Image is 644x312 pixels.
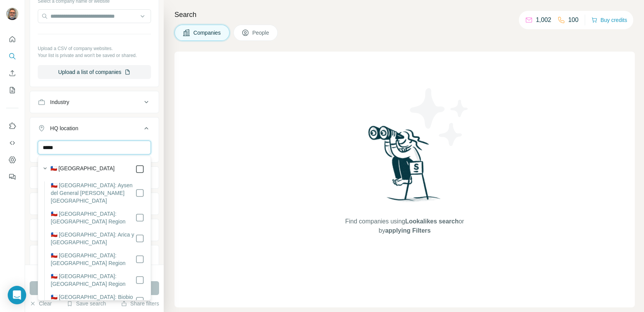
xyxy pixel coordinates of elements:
button: Quick start [6,32,18,46]
label: 🇨🇱 [GEOGRAPHIC_DATA]: [GEOGRAPHIC_DATA] Region [51,272,135,288]
p: Upload a CSV of company websites. [38,45,151,52]
button: Keywords [30,247,159,265]
button: Industry [30,93,159,111]
button: Feedback [6,170,18,184]
p: Your list is private and won't be saved or shared. [38,52,151,59]
img: Surfe Illustration - Woman searching with binoculars [365,124,445,210]
h4: Search [174,9,635,20]
label: 🇨🇱 [GEOGRAPHIC_DATA]: Biobio Region [51,293,135,309]
button: Use Surfe on LinkedIn [6,119,18,133]
button: Search [6,49,18,63]
img: Avatar [6,8,18,20]
span: Find companies using or by [343,217,466,235]
button: Upload a list of companies [38,65,151,79]
label: 🇨🇱 [GEOGRAPHIC_DATA] [50,164,115,174]
button: Clear [30,300,52,307]
img: Surfe Illustration - Stars [405,82,474,152]
p: 1,002 [536,15,551,25]
button: Buy credits [591,15,627,25]
label: 🇨🇱 [GEOGRAPHIC_DATA]: Aysen del General [PERSON_NAME][GEOGRAPHIC_DATA] [51,181,135,205]
span: Companies [193,29,221,37]
button: Save search [67,300,106,307]
div: Open Intercom Messenger [8,286,26,304]
span: People [252,29,270,37]
button: Use Surfe API [6,136,18,150]
div: HQ location [50,124,78,132]
p: 100 [568,15,579,25]
span: Lookalikes search [405,218,459,225]
button: HQ location [30,119,159,141]
label: 🇨🇱 [GEOGRAPHIC_DATA]: [GEOGRAPHIC_DATA] Region [51,210,135,225]
button: Dashboard [6,153,18,167]
button: My lists [6,83,18,97]
button: Share filters [121,300,159,307]
button: Enrich CSV [6,66,18,80]
button: Employees (size) [30,195,159,213]
button: Technologies [30,221,159,239]
label: 🇨🇱 [GEOGRAPHIC_DATA]: Arica y [GEOGRAPHIC_DATA] [51,231,135,246]
div: Industry [50,98,69,106]
span: applying Filters [385,227,431,234]
button: Annual revenue ($) [30,168,159,187]
label: 🇨🇱 [GEOGRAPHIC_DATA]: [GEOGRAPHIC_DATA] Region [51,252,135,267]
